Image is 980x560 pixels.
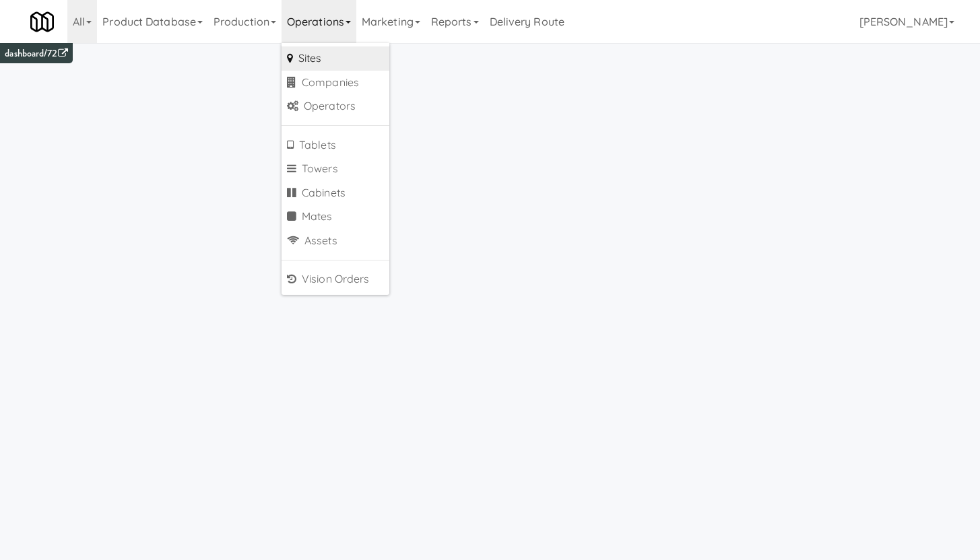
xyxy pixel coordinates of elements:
a: Sites [282,46,389,71]
a: Companies [282,71,389,95]
a: dashboard/72 [5,46,67,61]
a: Assets [282,229,389,253]
a: Mates [282,205,389,229]
a: Operators [282,94,389,118]
a: Towers [282,157,389,181]
a: Cabinets [282,181,389,205]
a: Vision Orders [282,267,389,291]
img: Micromart [30,10,54,34]
a: Tablets [282,133,389,157]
